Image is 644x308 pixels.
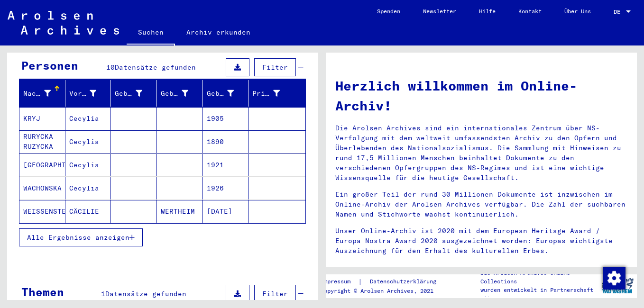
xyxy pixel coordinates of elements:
[252,89,280,99] div: Prisoner #
[23,86,65,101] div: Nachname
[65,80,111,107] mat-header-cell: Vorname
[480,269,598,286] p: Die Arolsen Archives Online-Collections
[254,58,296,76] button: Filter
[115,89,142,99] div: Geburtsname
[252,86,294,101] div: Prisoner #
[203,107,249,130] mat-cell: 1905
[321,277,448,287] div: |
[127,21,175,45] a: Suchen
[175,21,262,44] a: Archiv erkunden
[19,107,65,130] mat-cell: KRYJ
[203,177,249,199] mat-cell: 1926
[207,89,234,99] div: Geburtsdatum
[157,80,203,107] mat-header-cell: Geburt‏
[115,86,156,101] div: Geburtsname
[335,76,627,116] h1: Herzlich willkommen im Online-Archiv!
[203,154,249,176] mat-cell: 1921
[321,277,358,287] a: Impressum
[65,177,111,199] mat-cell: Cecylia
[8,11,119,35] img: Arolsen_neg.svg
[362,277,448,287] a: Datenschutzerklärung
[21,283,64,300] div: Themen
[254,285,296,303] button: Filter
[19,130,65,153] mat-cell: RURYCKA RUZYCKA
[65,154,111,176] mat-cell: Cecylia
[105,290,186,298] span: Datensätze gefunden
[101,290,105,298] span: 1
[115,63,196,72] span: Datensätze gefunden
[27,233,129,242] span: Alle Ergebnisse anzeigen
[203,80,249,107] mat-header-cell: Geburtsdatum
[335,123,627,183] p: Die Arolsen Archives sind ein internationales Zentrum über NS-Verfolgung mit dem weltweit umfasse...
[23,89,51,99] div: Nachname
[203,200,249,223] mat-cell: [DATE]
[111,80,157,107] mat-header-cell: Geburtsname
[69,89,97,99] div: Vorname
[19,177,65,199] mat-cell: WACHOWSKA
[65,130,111,153] mat-cell: Cecylia
[603,267,626,290] img: Zustimmung ändern
[69,86,111,101] div: Vorname
[161,89,188,99] div: Geburt‏
[19,154,65,176] mat-cell: [GEOGRAPHIC_DATA]
[335,190,627,219] p: Ein großer Teil der rund 30 Millionen Dokumente ist inzwischen im Online-Archiv der Arolsen Archi...
[614,9,624,15] span: DE
[19,228,143,246] button: Alle Ergebnisse anzeigen
[321,287,448,295] p: Copyright © Arolsen Archives, 2021
[600,274,635,298] img: yv_logo.png
[480,286,598,303] p: wurden entwickelt in Partnerschaft mit
[19,80,65,107] mat-header-cell: Nachname
[161,86,202,101] div: Geburt‏
[203,130,249,153] mat-cell: 1890
[262,290,288,298] span: Filter
[106,63,115,72] span: 10
[65,107,111,130] mat-cell: Cecylia
[207,86,248,101] div: Geburtsdatum
[19,200,65,223] mat-cell: WEISSENSTEIN
[21,57,78,74] div: Personen
[157,200,203,223] mat-cell: WERTHEIM
[335,226,627,256] p: Unser Online-Archiv ist 2020 mit dem European Heritage Award / Europa Nostra Award 2020 ausgezeic...
[262,63,288,72] span: Filter
[248,80,305,107] mat-header-cell: Prisoner #
[65,200,111,223] mat-cell: CÄCILIE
